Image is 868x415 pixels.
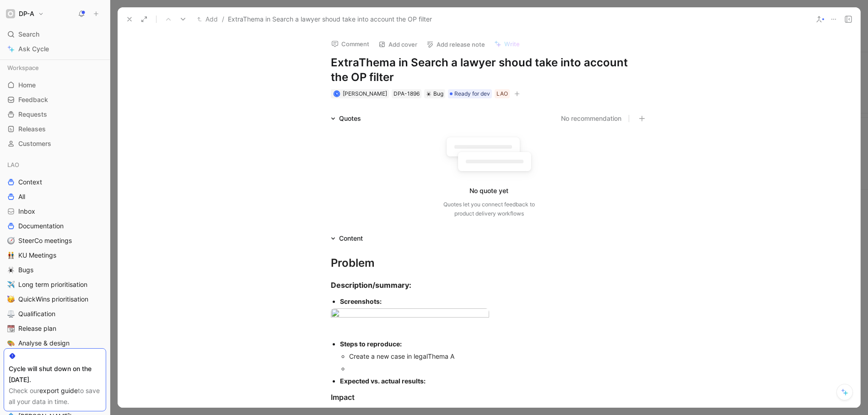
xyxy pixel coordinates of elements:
[18,29,39,40] span: Search
[7,296,15,303] img: 🥳
[422,38,489,51] button: Add release note
[18,95,48,104] span: Feedback
[18,221,64,231] span: Documentation
[340,377,426,385] strong: Expected vs. actual results:
[5,323,16,334] button: 📆
[7,160,19,169] span: LAO
[4,322,106,335] a: 📆Release plan
[18,207,35,216] span: Inbox
[4,190,106,204] a: All
[39,387,78,394] a: export guide
[4,108,106,121] a: Requests
[426,89,443,98] div: Bug
[4,158,106,350] div: LAOContextAllInboxDocumentation🧭SteerCo meetings👬KU Meetings🕷️Bugs✈️Long term prioritisation🥳Quic...
[18,124,46,134] span: Releases
[18,81,36,90] span: Home
[4,27,106,41] div: Search
[222,14,224,25] span: /
[496,89,508,98] div: LAO
[334,92,339,97] div: N
[424,89,445,98] div: 🕷️Bug
[228,14,432,25] span: ExtraThema in Search a lawyer shoud take into account the OP filter
[7,266,15,274] img: 🕷️
[340,297,382,305] strong: Screenshots:
[5,279,16,290] button: ✈️
[4,292,106,306] a: 🥳QuickWins prioritisation
[327,38,373,50] button: Comment
[4,263,106,277] a: 🕷️Bugs
[4,61,106,75] div: Workspace
[18,295,88,304] span: QuickWins prioritisation
[561,113,621,124] button: No recommendation
[426,91,431,97] img: 🕷️
[4,175,106,189] a: Context
[504,40,520,48] span: Write
[374,38,421,51] button: Add cover
[448,89,492,98] div: Ready for dev
[4,219,106,233] a: Documentation
[490,38,524,50] button: Write
[7,310,15,318] img: ⚖️
[9,385,101,407] div: Check our to save all your data in time.
[5,308,16,319] button: ⚖️
[18,139,51,148] span: Customers
[18,265,33,275] span: Bugs
[5,338,16,349] button: 🎨
[343,90,387,97] span: [PERSON_NAME]
[394,89,420,98] div: DPA-1896
[469,185,508,196] div: No quote yet
[327,113,365,124] div: Quotes
[331,392,647,403] div: Impact
[4,307,106,321] a: ⚖️Qualification
[331,308,489,321] img: CleanShot 2025-10-10 at 09.40.39@2x.png
[18,178,42,187] span: Context
[339,233,363,244] div: Content
[18,339,70,348] span: Analyse & design
[4,234,106,248] a: 🧭SteerCo meetings
[195,14,220,25] button: Add
[7,325,15,332] img: 📆
[7,281,15,288] img: ✈️
[4,122,106,136] a: Releases
[18,110,47,119] span: Requests
[5,235,16,246] button: 🧭
[19,10,34,18] h1: DP-A
[18,280,87,289] span: Long term prioritisation
[18,236,72,245] span: SteerCo meetings
[349,351,647,361] div: Create a new case in legalThema A
[18,43,49,54] span: Ask Cycle
[7,340,15,347] img: 🎨
[454,89,490,98] span: Ready for dev
[18,324,56,333] span: Release plan
[331,280,411,290] strong: Description/summary:
[18,309,55,318] span: Qualification
[4,93,106,107] a: Feedback
[4,248,106,262] a: 👬KU Meetings
[331,255,647,271] div: Problem
[443,200,535,218] div: Quotes let you connect feedback to product delivery workflows
[327,233,367,244] div: Content
[340,340,402,348] strong: Steps to reproduce:
[4,205,106,218] a: Inbox
[7,252,15,259] img: 👬
[5,294,16,305] button: 🥳
[5,250,16,261] button: 👬
[4,278,106,291] a: ✈️Long term prioritisation
[339,113,361,124] div: Quotes
[4,78,106,92] a: Home
[5,264,16,275] button: 🕷️
[331,55,647,85] h1: ExtraThema in Search a lawyer shoud take into account the OP filter
[6,9,15,18] img: DP-A
[9,363,101,385] div: Cycle will shut down on the [DATE].
[4,42,106,56] a: Ask Cycle
[4,7,46,20] button: DP-ADP-A
[4,137,106,151] a: Customers
[7,237,15,244] img: 🧭
[18,192,25,201] span: All
[7,63,39,72] span: Workspace
[4,336,106,350] a: 🎨Analyse & design
[4,158,106,172] div: LAO
[18,251,56,260] span: KU Meetings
